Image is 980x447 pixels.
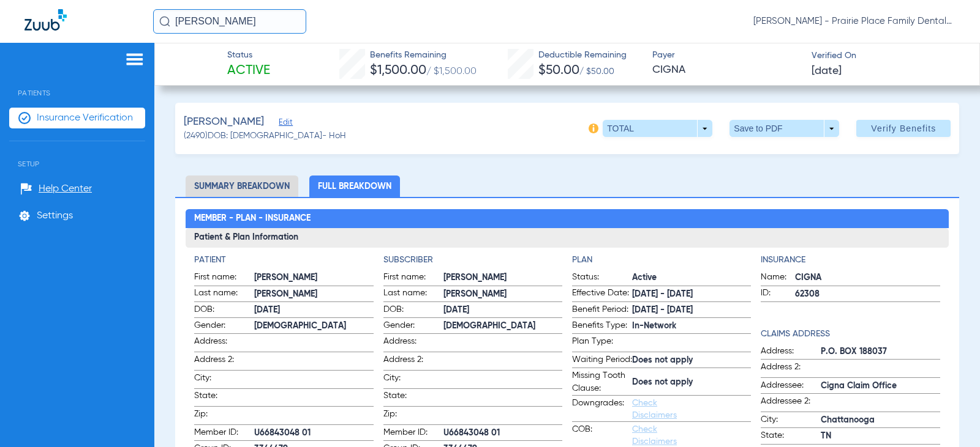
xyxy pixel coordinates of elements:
span: Verified On [812,50,960,62]
button: Save to PDF [729,120,839,137]
span: Payer [652,49,801,62]
h4: Subscriber [383,254,562,267]
span: (2490) DOB: [DEMOGRAPHIC_DATA] - HoH [184,130,346,142]
li: Full Breakdown [309,175,400,197]
span: [DATE] [443,304,562,317]
img: hamburger-icon [125,52,145,67]
span: Benefit Period: [572,303,632,318]
span: Addressee: [761,379,821,394]
span: City: [194,372,254,388]
span: Does not apply [632,376,751,389]
span: [PERSON_NAME] [184,114,264,130]
span: Chattanooga [821,414,940,427]
span: DOB: [383,303,443,318]
span: [DEMOGRAPHIC_DATA] [443,320,562,333]
span: U66843048 01 [443,427,562,440]
span: Gender: [383,319,443,334]
input: Search for patients [153,9,306,34]
h4: Insurance [761,254,940,267]
img: Zuub Logo [24,9,67,31]
span: Deductible Remaining [538,49,627,62]
span: Waiting Period: [572,353,632,368]
h3: Patient & Plan Information [186,228,949,248]
span: In-Network [632,320,751,333]
span: / $1,500.00 [426,67,477,76]
a: Check Disclaimers [632,399,677,419]
img: info-icon [589,124,598,133]
span: Missing Tooth Clause: [572,369,632,395]
span: Verify Benefits [871,124,936,133]
h4: Claims Address [761,328,940,341]
span: Active [227,62,270,79]
span: [PERSON_NAME] [443,288,562,301]
span: [DATE] [812,64,842,79]
h2: Member - Plan - Insurance [186,209,949,229]
span: Settings [37,210,73,222]
span: Patients [9,70,145,97]
span: State: [194,390,254,406]
span: Does not apply [632,354,751,367]
span: Last name: [194,287,254,301]
a: Help Center [20,183,92,195]
span: Plan Type: [572,335,632,352]
span: Zip: [194,408,254,424]
span: Address: [383,335,443,352]
span: Address 2: [194,353,254,370]
li: Summary Breakdown [186,175,298,197]
span: Cigna Claim Office [821,380,940,393]
span: [DEMOGRAPHIC_DATA] [254,320,373,333]
span: [PERSON_NAME] [254,288,373,301]
button: Verify Benefits [856,120,951,137]
span: $1,500.00 [370,64,426,77]
span: Effective Date: [572,287,632,301]
span: Addressee 2: [761,395,821,412]
span: State: [383,390,443,406]
span: CIGNA [795,272,940,284]
span: Zip: [383,408,443,424]
span: [DATE] [254,304,373,317]
span: Insurance Verification [37,112,133,124]
h4: Plan [572,254,751,267]
span: Setup [9,141,145,168]
span: State: [761,429,821,444]
a: Check Disclaimers [632,425,677,446]
span: Status [227,49,270,62]
h4: Patient [194,254,373,267]
span: Address: [761,345,821,360]
span: TN [821,430,940,443]
span: Name: [761,271,795,286]
span: [PERSON_NAME] [443,272,562,284]
span: First name: [383,271,443,286]
span: / $50.00 [579,67,614,76]
span: [PERSON_NAME] [254,272,373,284]
span: Address: [194,335,254,352]
span: U66843048 01 [254,427,373,440]
span: First name: [194,271,254,286]
span: City: [383,372,443,388]
span: DOB: [194,303,254,318]
span: Downgrades: [572,397,632,421]
span: Address 2: [383,353,443,370]
span: Help Center [39,183,92,195]
span: CIGNA [652,62,801,78]
span: Benefits Type: [572,319,632,334]
span: Member ID: [383,426,443,441]
span: $50.00 [538,64,579,77]
span: [PERSON_NAME] - Prairie Place Family Dental [753,15,956,28]
span: Address 2: [761,361,821,377]
img: Search Icon [159,16,170,27]
span: Member ID: [194,426,254,441]
span: Gender: [194,319,254,334]
span: ID: [761,287,795,301]
button: TOTAL [603,120,712,137]
span: City: [761,413,821,428]
span: Last name: [383,287,443,301]
span: 62308 [795,288,940,301]
span: [DATE] - [DATE] [632,288,751,301]
span: P.O. BOX 188037 [821,345,940,358]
